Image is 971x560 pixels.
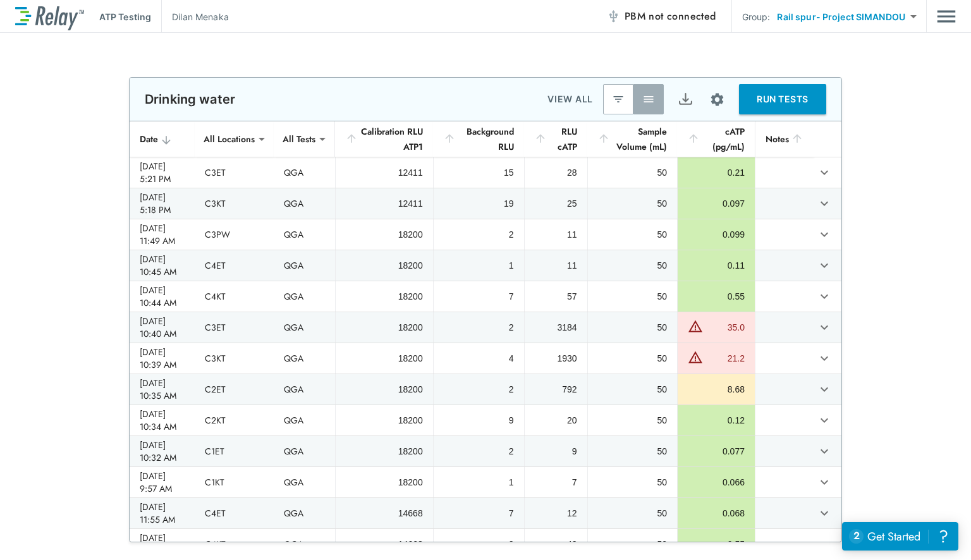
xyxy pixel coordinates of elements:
button: expand row [814,410,835,431]
td: C2KT [195,405,274,435]
div: 0.099 [688,228,745,241]
div: 21.2 [706,352,745,365]
td: C3KT [195,343,274,374]
td: QGA [274,436,335,466]
img: Export Icon [678,92,693,107]
div: [DATE] 5:21 PM [140,160,185,185]
iframe: Resource center [842,522,958,551]
div: 19 [444,197,514,210]
button: expand row [814,379,835,400]
button: Site setup [700,83,734,116]
div: 0.11 [688,259,745,272]
button: Export [670,84,700,114]
img: Latest [612,93,625,106]
div: 7 [444,507,514,520]
td: C4ET [195,498,274,528]
div: RLU cATP [534,124,577,154]
div: [DATE] 11:55 AM [140,501,185,526]
div: 0.55 [688,538,745,551]
div: 2 [444,228,514,241]
td: C2ET [195,374,274,405]
div: 18200 [346,445,423,458]
div: 11 [535,228,577,241]
div: [DATE] 10:32 AM [140,439,185,464]
button: Main menu [937,4,956,28]
div: 0.077 [688,445,745,458]
td: QGA [274,467,335,497]
span: not connected [649,9,716,23]
div: 15 [444,166,514,179]
td: QGA [274,529,335,559]
div: 2 [444,538,514,551]
div: 0.55 [688,290,745,303]
div: 18200 [346,321,423,334]
div: 7 [444,290,514,303]
td: C4ET [195,250,274,281]
div: 12 [535,507,577,520]
td: C3ET [195,157,274,188]
td: QGA [274,281,335,312]
div: 18200 [346,383,423,396]
button: expand row [814,348,835,369]
div: 18200 [346,414,423,427]
td: QGA [274,374,335,405]
div: 792 [535,383,577,396]
td: C1KT [195,467,274,497]
td: C4KT [195,281,274,312]
div: 2 [444,321,514,334]
div: 3184 [535,321,577,334]
div: 0.12 [688,414,745,427]
img: LuminUltra Relay [15,3,84,30]
button: expand row [814,533,835,555]
td: QGA [274,188,335,219]
div: 50 [598,166,668,179]
img: Offline Icon [607,10,620,23]
div: 9 [444,414,514,427]
div: 57 [535,290,577,303]
td: C4KT [195,529,274,559]
p: Dilan Menaka [172,10,229,23]
td: QGA [274,498,335,528]
td: QGA [274,219,335,250]
div: 50 [598,445,668,458]
div: 25 [535,197,577,210]
button: expand row [814,502,835,524]
td: C3PW [195,219,274,250]
div: Background RLU [443,124,514,154]
div: 50 [598,352,668,365]
div: 18200 [346,259,423,272]
button: expand row [814,162,835,183]
div: [DATE] 9:57 AM [140,470,185,495]
div: 20 [535,414,577,427]
div: [DATE] 10:44 AM [140,284,185,309]
div: 18200 [346,290,423,303]
div: [DATE] 5:18 PM [140,191,185,216]
div: 50 [598,290,668,303]
th: Date [130,121,195,157]
td: QGA [274,312,335,343]
div: All Locations [195,126,264,152]
div: 2 [444,383,514,396]
div: 14668 [346,507,423,520]
img: Warning [688,319,703,334]
td: QGA [274,250,335,281]
button: RUN TESTS [739,84,826,114]
div: 50 [598,383,668,396]
img: Settings Icon [709,92,725,107]
div: 7 [535,476,577,489]
td: C3KT [195,188,274,219]
button: PBM not connected [602,4,721,29]
div: 50 [598,259,668,272]
img: View All [642,93,655,106]
img: Warning [688,350,703,365]
div: 12411 [346,197,423,210]
div: 18200 [346,352,423,365]
div: 1 [444,259,514,272]
div: [DATE] 10:40 AM [140,315,185,340]
div: [DATE] 11:49 AM [140,222,185,247]
span: PBM [625,8,716,25]
div: cATP (pg/mL) [687,124,745,154]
